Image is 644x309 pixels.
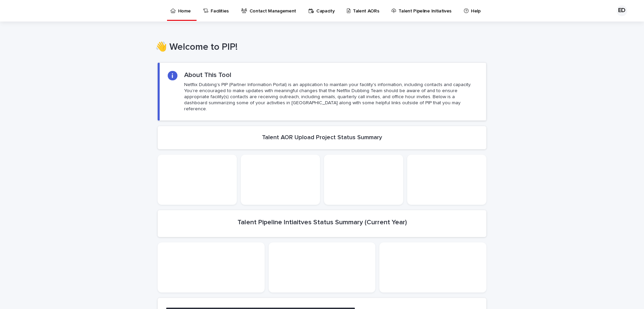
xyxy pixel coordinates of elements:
p: Netflix Dubbing's PIP (Partner Information Portal) is an application to maintain your facility's ... [184,82,478,112]
div: ED [616,5,627,16]
h2: Talent AOR Upload Project Status Summary [262,134,382,142]
h2: About This Tool [184,71,231,79]
h2: Talent Pipeline Intiaitves Status Summary (Current Year) [237,218,407,226]
h1: 👋 Welcome to PIP! [155,42,484,53]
